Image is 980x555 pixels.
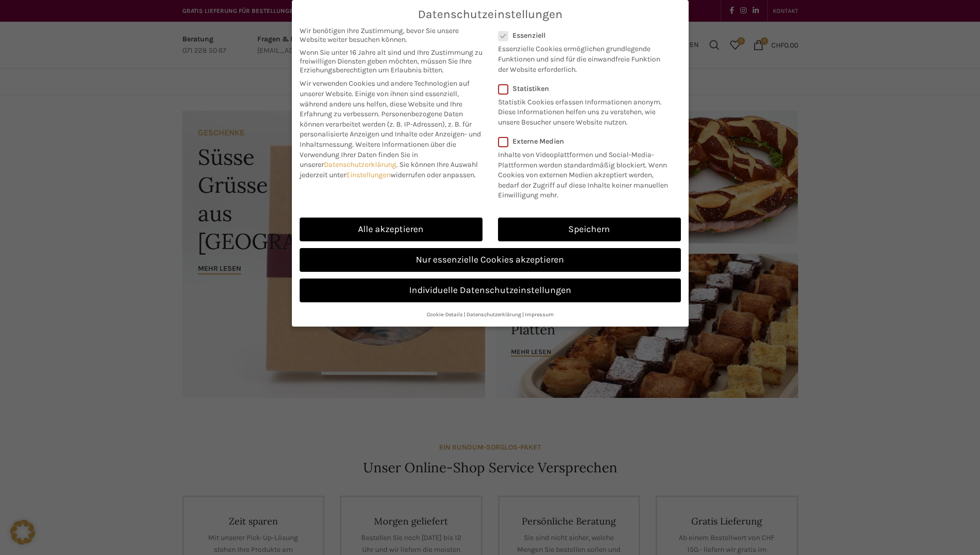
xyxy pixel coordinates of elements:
label: Essenziell [498,31,667,40]
a: Impressum [525,311,554,318]
span: Wir benötigen Ihre Zustimmung, bevor Sie unsere Website weiter besuchen können. [300,26,483,44]
span: Sie können Ihre Auswahl jederzeit unter widerrufen oder anpassen. [300,160,478,179]
span: Wir verwenden Cookies und andere Technologien auf unserer Website. Einige von ihnen sind essenzie... [300,79,470,118]
a: Individuelle Datenschutzeinstellungen [300,279,681,302]
a: Datenschutzerklärung [466,311,521,318]
p: Statistik Cookies erfassen Informationen anonym. Diese Informationen helfen uns zu verstehen, wie... [498,93,667,128]
p: Inhalte von Videoplattformen und Social-Media-Plattformen werden standardmäßig blockiert. Wenn Co... [498,146,674,201]
span: Datenschutzeinstellungen [418,8,563,21]
a: Alle akzeptieren [300,218,483,241]
p: Essenzielle Cookies ermöglichen grundlegende Funktionen und sind für die einwandfreie Funktion de... [498,40,667,74]
span: Personenbezogene Daten können verarbeitet werden (z. B. IP-Adressen), z. B. für personalisierte A... [300,110,481,149]
a: Cookie-Details [427,311,463,318]
span: Wenn Sie unter 16 Jahre alt sind und Ihre Zustimmung zu freiwilligen Diensten geben möchten, müss... [300,48,483,74]
span: Weitere Informationen über die Verwendung Ihrer Daten finden Sie in unserer . [300,140,456,169]
a: Einstellungen [346,171,391,179]
a: Datenschutzerklärung [324,160,396,169]
a: Speichern [498,218,681,241]
a: Nur essenzielle Cookies akzeptieren [300,248,681,272]
label: Externe Medien [498,137,674,146]
label: Statistiken [498,84,667,93]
